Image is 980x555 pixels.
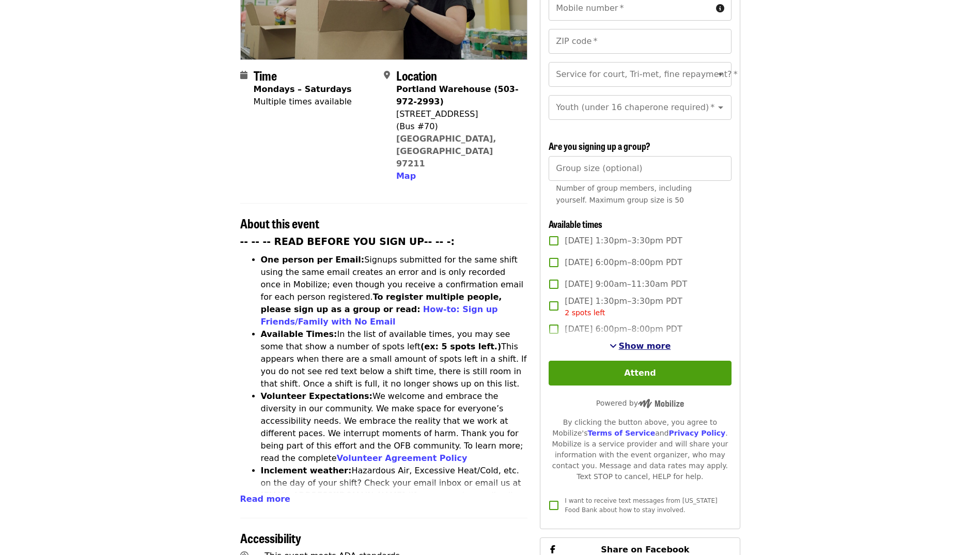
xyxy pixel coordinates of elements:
li: Signups submitted for the same shift using the same email creates an error and is only recorded o... [261,254,528,328]
span: Show more [619,341,671,351]
a: Privacy Policy [668,429,725,437]
button: See more timeslots [610,340,671,352]
span: Are you signing up a group? [549,139,650,152]
span: About this event [240,214,319,232]
strong: Mondays – Saturdays [254,84,352,94]
span: Powered by [596,399,684,407]
span: Available times [549,217,602,230]
i: calendar icon [240,70,247,80]
button: Map [396,170,416,182]
a: Volunteer Agreement Policy [337,453,468,463]
span: Accessibility [240,529,301,547]
div: Multiple times available [254,96,352,108]
button: Attend [549,361,731,386]
strong: Volunteer Expectations: [261,391,373,401]
span: [DATE] 6:00pm–8:00pm PDT [565,256,682,269]
span: Map [396,171,416,181]
span: 2 spots left [565,309,605,317]
strong: (ex: 5 spots left.) [421,342,501,351]
strong: Portland Warehouse (503-972-2993) [396,84,519,106]
div: By clicking the button above, you agree to Mobilize's and . Mobilize is a service provider and wi... [549,417,731,482]
button: Read more [240,493,290,505]
a: [GEOGRAPHIC_DATA], [GEOGRAPHIC_DATA] 97211 [396,134,496,168]
i: map-marker-alt icon [384,70,390,80]
li: In the list of available times, you may see some that show a number of spots left This appears wh... [261,328,528,390]
button: Open [713,100,728,115]
span: Location [396,66,437,84]
span: [DATE] 6:00pm–8:00pm PDT [565,323,682,335]
a: How-to: Sign up Friends/Family with No Email [261,304,498,327]
li: Hazardous Air, Excessive Heat/Cold, etc. on the day of your shift? Check your email inbox or emai... [261,465,528,527]
li: We welcome and embrace the diversity in our community. We make space for everyone’s accessibility... [261,390,528,465]
span: [DATE] 9:00am–11:30am PDT [565,278,687,290]
span: Share on Facebook [601,545,689,554]
input: [object Object] [549,156,731,181]
span: [DATE] 1:30pm–3:30pm PDT [565,295,682,318]
span: Number of group members, including yourself. Maximum group size is 50 [556,184,692,204]
span: I want to receive text messages from [US_STATE] Food Bank about how to stay involved. [565,497,717,514]
strong: Inclement weather: [261,466,352,475]
strong: To register multiple people, please sign up as a group or read: [261,292,502,314]
input: ZIP code [549,29,731,54]
div: [STREET_ADDRESS] [396,108,519,120]
img: Powered by Mobilize [638,399,684,408]
span: Read more [240,494,290,504]
i: circle-info icon [716,4,724,13]
strong: Available Times: [261,329,337,339]
span: [DATE] 1:30pm–3:30pm PDT [565,235,682,247]
strong: One person per Email: [261,255,365,265]
a: Terms of Service [587,429,655,437]
div: (Bus #70) [396,120,519,133]
button: Open [713,67,728,82]
span: Time [254,66,277,84]
strong: -- -- -- READ BEFORE YOU SIGN UP-- -- -: [240,236,455,247]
